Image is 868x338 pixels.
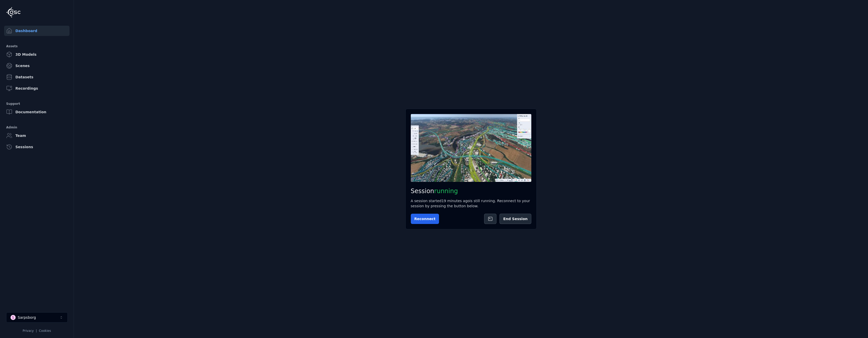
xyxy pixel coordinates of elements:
[411,187,531,195] h2: Session
[4,72,69,82] a: Datasets
[4,130,69,141] a: Team
[6,124,67,130] div: Admin
[6,7,21,18] img: Logo
[4,61,69,71] a: Scenes
[11,315,16,320] div: S
[6,43,67,49] div: Assets
[4,26,69,36] a: Dashboard
[4,142,69,152] a: Sessions
[39,329,51,333] a: Cookies
[434,187,458,195] span: running
[6,312,68,323] button: Select a workspace
[4,107,69,117] a: Documentation
[411,214,439,224] button: Reconnect
[4,83,69,93] a: Recordings
[23,329,34,333] a: Privacy
[500,214,531,224] button: End Session
[411,198,531,209] div: A session started 19 minutes ago is still running. Reconnect to your session by pressing the butt...
[6,101,67,107] div: Support
[4,49,69,60] a: 3D Models
[18,315,36,320] div: Sarpsborg
[36,329,37,333] span: |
